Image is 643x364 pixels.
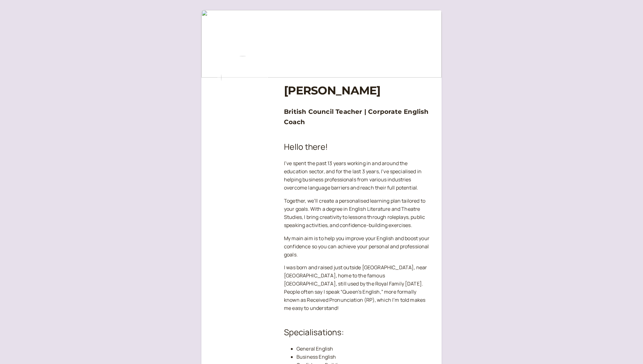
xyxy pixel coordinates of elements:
[284,197,432,230] p: Together, we’ll create a personalised learning plan tailored to your goals. With a degree in Engl...
[284,141,432,153] h2: Hello there!
[284,107,432,127] h3: British Council Teacher | Corporate English Coach
[296,345,432,353] li: General English
[284,264,432,312] p: I was born and raised just outside [GEOGRAPHIC_DATA], near [GEOGRAPHIC_DATA], home to the famous ...
[296,353,432,361] li: Business English
[284,84,432,97] h1: [PERSON_NAME]
[284,235,432,259] p: My main aim is to help you improve your English and boost your confidence so you can achieve your...
[284,159,432,192] p: I’ve spent the past 13 years working in and around the education sector, and for the last 3 years...
[284,326,432,339] h2: Specialisations:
